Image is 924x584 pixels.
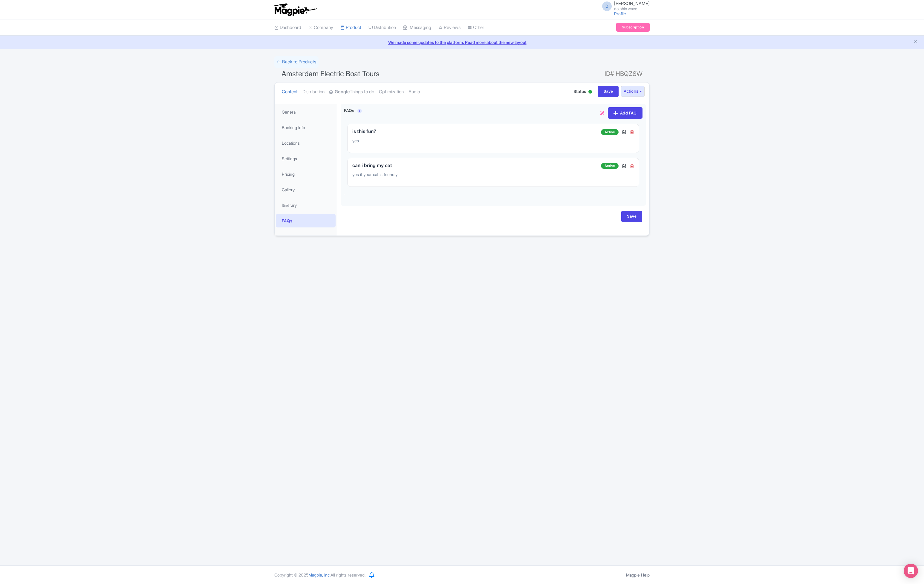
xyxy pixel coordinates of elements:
[622,163,626,169] div: Edit FAQ
[276,214,336,227] a: FAQs
[276,183,336,196] a: Gallery
[608,107,642,119] a: Add FAQ
[599,1,650,11] a: D [PERSON_NAME] dolphin wave
[468,19,484,36] a: Other
[614,7,650,11] small: dolphin wave
[614,1,650,6] span: [PERSON_NAME]
[601,163,619,169] span: Active
[630,129,634,135] div: Delete FAQ
[274,56,319,68] a: ← Back to Products
[573,88,586,94] span: Status
[340,19,361,36] a: Product
[276,198,336,212] a: Itinerary
[602,1,612,11] span: D
[626,572,650,577] a: Magpie Help
[276,136,336,150] a: Locations
[276,121,336,134] a: Booking Info
[621,86,645,97] button: Actions
[308,572,331,577] span: Magpie, Inc.
[621,211,642,222] input: Save
[438,19,461,36] a: Reviews
[329,82,374,101] a: GoogleThings to do
[352,137,596,144] p: yes
[605,68,642,80] span: ID# HBQZSW
[4,39,920,45] a: We made some updates to the platform. Read more about the new layout
[282,69,380,78] span: Amsterdam Electric Boat Tours
[598,86,619,97] input: Save
[352,171,596,178] p: yes if your cat is friendly
[409,82,420,101] a: Audio
[276,167,336,181] a: Pricing
[302,82,325,101] a: Distribution
[271,572,369,578] div: Copyright © 2025 All rights reserved.
[357,109,362,113] a: i
[622,129,626,135] div: Edit FAQ
[403,19,431,36] a: Messaging
[344,107,354,114] label: FAQs
[904,564,918,578] div: Open Intercom Messenger
[587,88,593,97] div: Active
[368,19,396,36] a: Distribution
[271,3,318,16] img: logo-ab69f6fb50320c5b225c76a69d11143b.png
[601,129,619,135] span: Active
[282,82,298,101] a: Content
[630,163,634,169] div: Delete FAQ
[614,11,626,16] a: Profile
[335,88,350,95] strong: Google
[276,152,336,165] a: Settings
[379,82,404,101] a: Optimization
[914,39,918,45] button: Close announcement
[352,129,596,134] h5: is this fun?
[274,19,301,36] a: Dashboard
[276,105,336,119] a: General
[352,163,596,168] h5: can i bring my cat
[308,19,333,36] a: Company
[616,23,650,32] a: Subscription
